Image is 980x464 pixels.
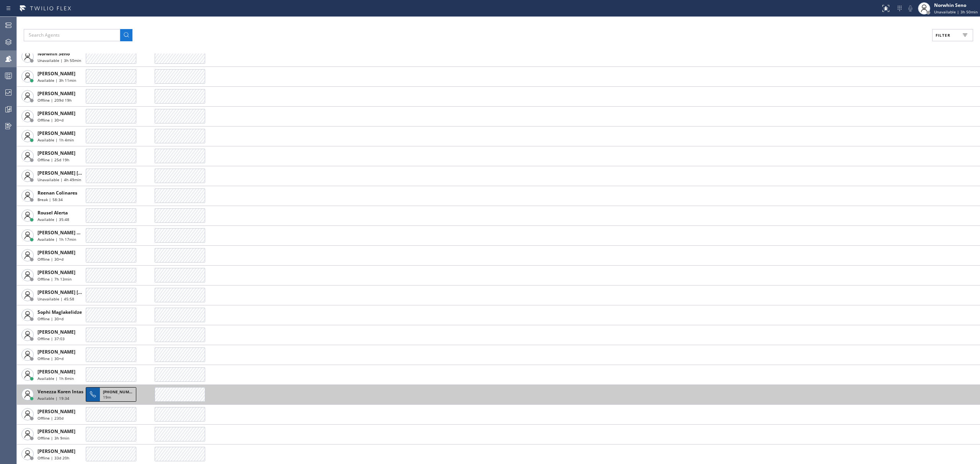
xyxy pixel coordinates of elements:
[38,110,75,117] span: [PERSON_NAME]
[38,329,75,335] span: [PERSON_NAME]
[38,58,81,63] span: Unavailable | 3h 50min
[38,78,76,83] span: Available | 3h 11min
[103,394,111,400] span: 19m
[38,408,75,415] span: [PERSON_NAME]
[38,316,64,321] span: Offline | 30+d
[38,396,69,401] span: Available | 19:34
[38,197,63,202] span: Break | 58:34
[38,137,74,143] span: Available | 1h 4min
[38,336,65,341] span: Offline | 37:03
[38,170,114,176] span: [PERSON_NAME] [PERSON_NAME]
[38,269,75,276] span: [PERSON_NAME]
[38,117,64,123] span: Offline | 30+d
[24,29,120,41] input: Search Agents
[38,368,75,375] span: [PERSON_NAME]
[38,229,95,236] span: [PERSON_NAME] Guingos
[38,356,64,361] span: Offline | 30+d
[38,217,69,222] span: Available | 35:48
[38,376,74,381] span: Available | 1h 8min
[38,435,69,441] span: Offline | 3h 9min
[38,428,75,435] span: [PERSON_NAME]
[38,415,64,421] span: Offline | 230d
[38,448,75,454] span: [PERSON_NAME]
[38,90,75,97] span: [PERSON_NAME]
[38,97,72,103] span: Offline | 209d 19h
[934,9,978,15] span: Unavailable | 3h 50min
[38,249,75,256] span: [PERSON_NAME]
[932,29,973,41] button: Filter
[38,237,76,242] span: Available | 1h 17min
[934,2,978,8] div: Norwhin Seno
[38,150,75,156] span: [PERSON_NAME]
[38,276,72,282] span: Offline | 7h 13min
[905,3,916,14] button: Mute
[38,50,70,57] span: Norwhin Seno
[38,157,69,162] span: Offline | 25d 19h
[38,388,83,395] span: Venezza Koren Intas
[38,455,69,461] span: Offline | 33d 20h
[103,389,138,394] span: [PHONE_NUMBER]
[38,70,75,77] span: [PERSON_NAME]
[86,385,139,404] button: [PHONE_NUMBER]19m
[38,296,74,302] span: Unavailable | 45:58
[936,32,951,38] span: Filter
[38,130,75,136] span: [PERSON_NAME]
[38,190,77,196] span: Reenan Colinares
[38,309,82,315] span: Sophi Maglakelidze
[38,349,75,355] span: [PERSON_NAME]
[38,177,81,182] span: Unavailable | 4h 49min
[38,209,68,216] span: Rousel Alerta
[38,289,114,295] span: [PERSON_NAME] [PERSON_NAME]
[38,256,64,262] span: Offline | 30+d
